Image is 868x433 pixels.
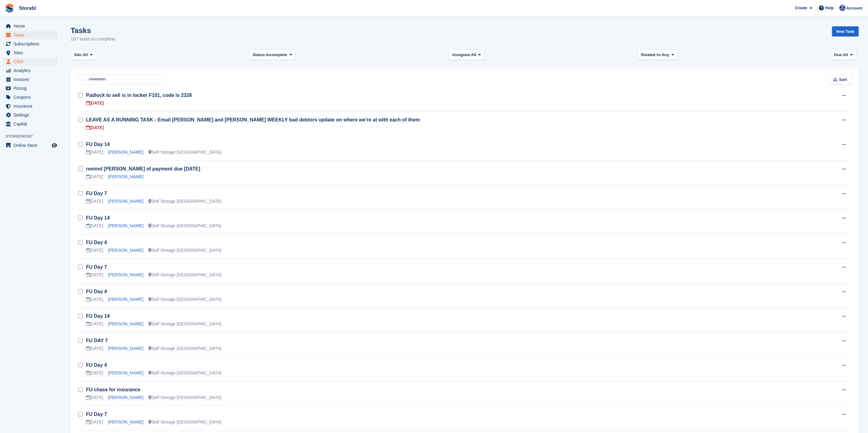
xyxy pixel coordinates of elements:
[108,248,143,253] a: [PERSON_NAME]
[14,93,50,102] span: Coupons
[14,120,50,128] span: Capital
[86,338,108,343] a: FU DAY 7
[831,50,856,60] button: Due: All
[825,5,834,11] span: Help
[86,247,103,254] div: [DATE]
[14,102,50,110] span: Insurance
[148,296,221,303] div: Self Storage [GEOGRAPHIC_DATA]
[17,3,38,13] a: Storabl
[6,133,61,140] span: Storefront
[148,198,221,205] div: Self Storage [GEOGRAPHIC_DATA]
[14,66,50,75] span: Analytics
[86,387,140,392] a: FU chase for insurance
[266,52,287,58] span: Incomplete
[847,5,862,11] span: Account
[662,52,669,58] span: Any
[86,125,104,131] div: [DATE]
[86,240,107,245] a: FU Day 4
[108,297,143,302] a: [PERSON_NAME]
[471,52,477,58] span: All
[86,313,110,319] a: FU Day 14
[86,117,420,122] a: LEAVE AS A RUNNING TASK - Email [PERSON_NAME] and [PERSON_NAME] WEEKLY bad debtors update on wher...
[71,50,96,60] button: Site: All
[795,5,807,11] span: Create
[86,93,192,98] a: Padlock to sell is in locker F101, code is 2326
[148,419,221,425] div: Self Storage [GEOGRAPHIC_DATA]
[108,199,143,204] a: [PERSON_NAME]
[14,31,50,39] span: Tasks
[14,75,50,84] span: Invoices
[108,174,143,179] a: [PERSON_NAME]
[14,57,50,66] span: CRM
[148,370,221,376] div: Self Storage [GEOGRAPHIC_DATA]
[108,395,143,400] a: [PERSON_NAME]
[86,289,107,294] a: FU Day 4
[86,321,103,327] div: [DATE]
[108,223,143,228] a: [PERSON_NAME]
[86,412,107,417] a: FU Day 7
[839,5,846,11] img: Tegan Ewart
[86,174,103,180] div: [DATE]
[148,223,221,229] div: Self Storage [GEOGRAPHIC_DATA]
[86,198,103,205] div: [DATE]
[3,40,58,48] a: menu
[74,52,83,58] span: Site:
[449,50,485,60] button: Assignee: All
[3,141,58,150] a: menu
[3,93,58,102] a: menu
[86,223,103,229] div: [DATE]
[108,272,143,277] a: [PERSON_NAME]
[14,22,50,30] span: Home
[5,4,14,13] img: stora-icon-8386f47178a22dfd0bd8f6a31ec36ba5ce8667c1dd55bd0f319d3a0aa187defe.svg
[253,52,266,58] span: Status:
[86,370,103,376] div: [DATE]
[832,26,859,36] a: New Task
[148,272,221,278] div: Self Storage [GEOGRAPHIC_DATA]
[14,84,50,93] span: Pricing
[14,48,50,57] span: Sites
[86,419,103,425] div: [DATE]
[83,52,88,58] span: All
[249,50,295,60] button: Status: Incomplete
[14,141,50,150] span: Online Store
[14,111,50,119] span: Settings
[86,191,107,196] a: FU Day 7
[148,149,221,155] div: Self Storage [GEOGRAPHIC_DATA]
[839,77,847,83] span: Sort
[86,362,107,368] a: FU Day 4
[86,100,104,106] div: [DATE]
[108,346,143,351] a: [PERSON_NAME]
[86,149,103,155] div: [DATE]
[86,272,103,278] div: [DATE]
[3,84,58,93] a: menu
[86,215,110,220] a: FU Day 14
[86,142,110,147] a: FU Day 14
[3,22,58,30] a: menu
[641,52,662,58] span: Related to:
[86,394,103,401] div: [DATE]
[108,370,143,375] a: [PERSON_NAME]
[843,52,848,58] span: All
[108,150,143,155] a: [PERSON_NAME]
[14,40,50,48] span: Subscriptions
[3,48,58,57] a: menu
[71,26,115,35] h1: Tasks
[834,52,843,58] span: Due:
[148,247,221,254] div: Self Storage [GEOGRAPHIC_DATA]
[108,321,143,326] a: [PERSON_NAME]
[3,75,58,84] a: menu
[3,57,58,66] a: menu
[86,166,200,171] a: remind [PERSON_NAME] of payment due [DATE]
[148,321,221,327] div: Self Storage [GEOGRAPHIC_DATA]
[86,296,103,303] div: [DATE]
[3,111,58,119] a: menu
[3,120,58,128] a: menu
[638,50,677,60] button: Related to: Any
[3,66,58,75] a: menu
[3,102,58,110] a: menu
[86,264,107,270] a: FU Day 7
[148,345,221,352] div: Self Storage [GEOGRAPHIC_DATA]
[108,420,143,424] a: [PERSON_NAME]
[86,345,103,352] div: [DATE]
[71,36,115,43] p: 167 tasks to complete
